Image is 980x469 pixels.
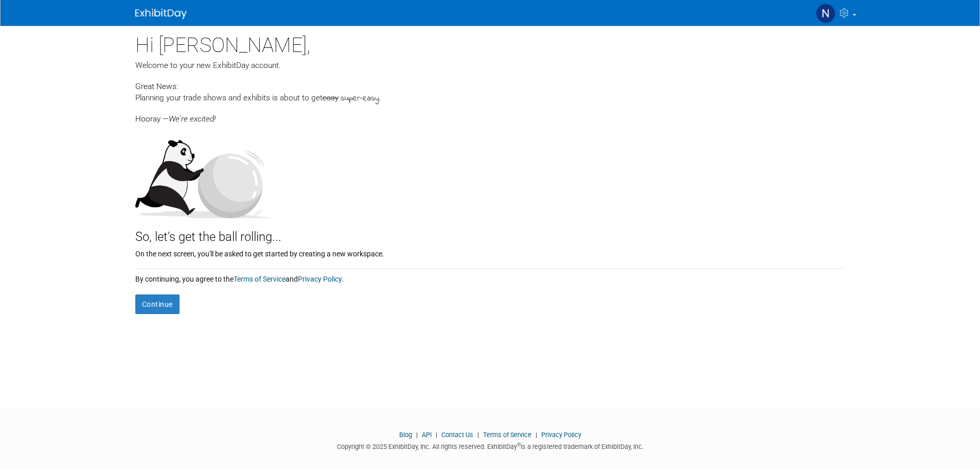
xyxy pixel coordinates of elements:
[483,431,531,439] a: Terms of Service
[422,431,432,439] a: API
[475,431,482,439] span: |
[135,80,845,92] div: Great News:
[414,431,420,439] span: |
[323,93,338,102] span: easy
[135,60,845,71] div: Welcome to your new ExhibitDay account.
[533,431,540,439] span: |
[399,431,412,439] a: Blog
[816,4,835,23] img: Nicholas Murphy
[169,114,216,124] span: We're excited!
[135,105,845,125] div: Hooray —
[441,431,473,439] a: Contact Us
[341,93,379,105] span: super-easy
[135,269,845,284] div: By continuing, you agree to the and .
[135,130,274,218] img: Let's get the ball rolling
[135,26,845,60] div: Hi [PERSON_NAME],
[135,9,187,19] img: ExhibitDay
[517,442,521,447] sup: ®
[135,92,845,105] div: Planning your trade shows and exhibits is about to get .
[234,275,286,283] a: Terms of Service
[541,431,581,439] a: Privacy Policy
[298,275,342,283] a: Privacy Policy
[135,246,845,259] div: On the next screen, you'll be asked to get started by creating a new workspace.
[433,431,440,439] span: |
[135,218,845,246] div: So, let's get the ball rolling...
[135,294,180,314] button: Continue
